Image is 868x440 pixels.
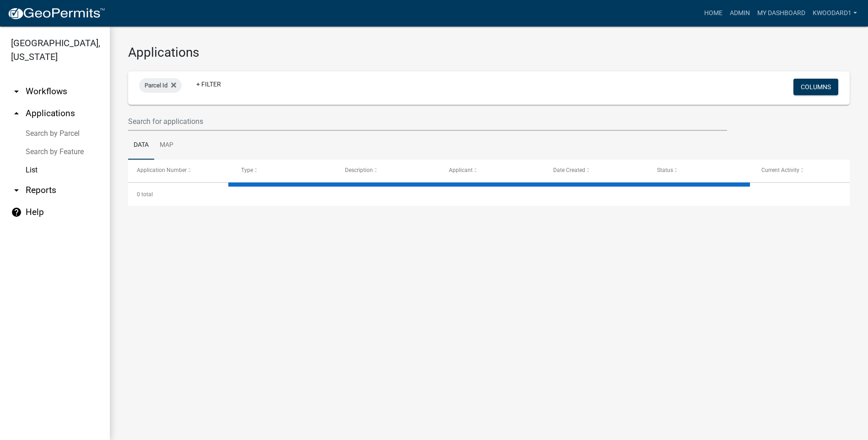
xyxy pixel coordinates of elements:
datatable-header-cell: Date Created [545,160,648,182]
i: help [11,207,22,218]
a: + Filter [189,76,228,92]
span: Type [241,167,253,173]
datatable-header-cell: Current Activity [753,160,857,182]
a: Map [154,131,179,160]
i: arrow_drop_down [11,185,22,196]
span: Current Activity [761,167,799,173]
datatable-header-cell: Application Number [128,160,232,182]
span: Date Created [553,167,585,173]
span: Parcel Id [145,82,167,89]
i: arrow_drop_up [11,108,22,119]
span: Application Number [137,167,187,173]
input: Search for applications [128,112,727,131]
a: My Dashboard [754,5,809,22]
datatable-header-cell: Type [232,160,336,182]
i: arrow_drop_down [11,86,22,97]
span: Status [657,167,673,173]
datatable-header-cell: Description [336,160,440,182]
a: Data [128,131,154,160]
button: Columns [793,79,838,95]
a: Admin [726,5,754,22]
div: 0 total [128,183,850,206]
a: kwoodard1 [809,5,861,22]
h3: Applications [128,45,850,60]
span: Description [345,167,373,173]
span: Applicant [449,167,473,173]
datatable-header-cell: Applicant [440,160,544,182]
a: Home [701,5,726,22]
datatable-header-cell: Status [648,160,752,182]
